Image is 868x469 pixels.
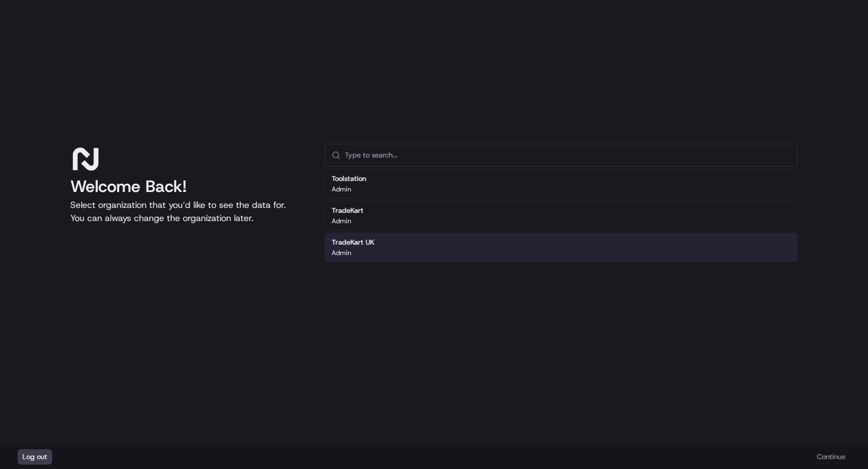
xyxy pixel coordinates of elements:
[70,177,307,196] h1: Welcome Back!
[324,167,798,264] div: Suggestions
[332,185,351,194] p: Admin
[332,238,374,247] h2: TradeKart UK
[332,174,366,184] h2: Toolstation
[332,217,351,225] p: Admin
[70,199,307,225] p: Select organization that you’d like to see the data for. You can always change the organization l...
[345,144,791,166] input: Type to search...
[332,206,363,216] h2: TradeKart
[18,449,52,465] button: Log out
[332,248,351,257] p: Admin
